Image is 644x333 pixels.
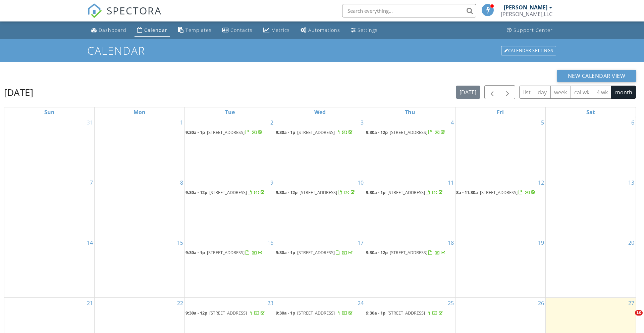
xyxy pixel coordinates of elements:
[627,298,636,308] a: Go to September 27, 2025
[185,189,274,197] a: 9:30a - 12p [STREET_ADDRESS]
[87,45,557,56] h1: Calendar
[207,129,245,135] span: [STREET_ADDRESS]
[230,27,253,33] div: Contacts
[89,24,129,37] a: Dashboard
[135,24,170,37] a: Calendar
[534,86,551,99] button: day
[266,237,275,248] a: Go to September 16, 2025
[356,177,365,188] a: Go to September 10, 2025
[366,189,444,195] a: 9:30a - 1p [STREET_ADDRESS]
[185,129,274,137] a: 9:30a - 1p [STREET_ADDRESS]
[300,189,337,195] span: [STREET_ADDRESS]
[297,129,335,135] span: [STREET_ADDRESS]
[4,86,33,99] h2: [DATE]
[519,86,534,99] button: list
[185,309,274,317] a: 9:30a - 12p [STREET_ADDRESS]
[276,249,295,255] span: 9:30a - 1p
[390,129,427,135] span: [STREET_ADDRESS]
[366,249,454,257] a: 9:30a - 12p [STREET_ADDRESS]
[275,117,365,177] td: Go to September 3, 2025
[185,249,264,255] a: 9:30a - 1p [STREET_ADDRESS]
[366,129,446,135] a: 9:30a - 12p [STREET_ADDRESS]
[185,189,207,195] span: 9:30a - 12p
[514,27,553,33] div: Support Center
[545,117,636,177] td: Go to September 6, 2025
[501,11,552,17] div: Jim Huffman,LLC
[185,129,264,135] a: 9:30a - 1p [STREET_ADDRESS]
[456,189,478,195] span: 8a - 11:30a
[446,298,455,308] a: Go to September 25, 2025
[585,107,596,117] a: Saturday
[86,117,94,128] a: Go to August 31, 2025
[446,237,455,248] a: Go to September 18, 2025
[500,85,516,99] button: Next month
[365,117,455,177] td: Go to September 4, 2025
[271,27,290,33] div: Metrics
[366,189,385,195] span: 9:30a - 1p
[43,107,56,117] a: Sunday
[455,237,545,298] td: Go to September 19, 2025
[366,129,388,135] span: 9:30a - 12p
[504,24,555,37] a: Support Center
[224,107,236,117] a: Tuesday
[449,117,455,128] a: Go to September 4, 2025
[387,189,425,195] span: [STREET_ADDRESS]
[86,298,94,308] a: Go to September 21, 2025
[545,237,636,298] td: Go to September 20, 2025
[366,189,454,197] a: 9:30a - 1p [STREET_ADDRESS]
[348,24,380,37] a: Settings
[276,189,356,195] a: 9:30a - 12p [STREET_ADDRESS]
[95,177,185,237] td: Go to September 8, 2025
[359,117,365,128] a: Go to September 3, 2025
[297,249,335,255] span: [STREET_ADDRESS]
[504,4,547,11] div: [PERSON_NAME]
[358,27,378,33] div: Settings
[275,237,365,298] td: Go to September 17, 2025
[455,177,545,237] td: Go to September 12, 2025
[276,310,295,316] span: 9:30a - 1p
[185,129,205,135] span: 9:30a - 1p
[308,27,340,33] div: Automations
[176,237,184,248] a: Go to September 15, 2025
[387,310,425,316] span: [STREET_ADDRESS]
[4,117,95,177] td: Go to August 31, 2025
[209,310,247,316] span: [STREET_ADDRESS]
[365,177,455,237] td: Go to September 11, 2025
[480,189,518,195] span: [STREET_ADDRESS]
[185,237,275,298] td: Go to September 16, 2025
[545,177,636,237] td: Go to September 13, 2025
[366,129,454,137] a: 9:30a - 12p [STREET_ADDRESS]
[495,107,505,117] a: Friday
[501,46,556,55] div: Calendar Settings
[132,107,147,117] a: Monday
[537,237,545,248] a: Go to September 19, 2025
[537,177,545,188] a: Go to September 12, 2025
[207,249,245,255] span: [STREET_ADDRESS]
[500,45,557,56] a: Calendar Settings
[185,177,275,237] td: Go to September 9, 2025
[185,249,274,257] a: 9:30a - 1p [STREET_ADDRESS]
[366,310,444,316] a: 9:30a - 1p [STREET_ADDRESS]
[276,129,364,137] a: 9:30a - 1p [STREET_ADDRESS]
[356,237,365,248] a: Go to September 17, 2025
[484,85,500,99] button: Previous month
[179,117,184,128] a: Go to September 1, 2025
[627,237,636,248] a: Go to September 20, 2025
[366,249,388,255] span: 9:30a - 12p
[89,177,94,188] a: Go to September 7, 2025
[144,27,167,33] div: Calendar
[261,24,292,37] a: Metrics
[550,86,571,99] button: week
[185,249,205,255] span: 9:30a - 1p
[86,237,94,248] a: Go to September 14, 2025
[365,237,455,298] td: Go to September 18, 2025
[276,309,364,317] a: 9:30a - 1p [STREET_ADDRESS]
[621,310,637,326] iframe: Intercom live chat
[87,9,162,23] a: SPECTORA
[95,237,185,298] td: Go to September 15, 2025
[366,309,454,317] a: 9:30a - 1p [STREET_ADDRESS]
[185,117,275,177] td: Go to September 2, 2025
[297,310,335,316] span: [STREET_ADDRESS]
[366,249,446,255] a: 9:30a - 12p [STREET_ADDRESS]
[571,86,593,99] button: cal wk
